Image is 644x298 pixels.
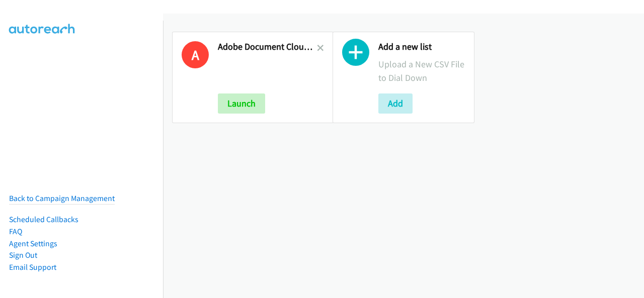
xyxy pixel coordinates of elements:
[378,93,413,114] button: Add
[9,193,115,203] a: Back to Campaign Management
[9,262,56,272] a: Email Support
[9,250,37,260] a: Sign Out
[182,41,209,68] h1: A
[378,57,465,84] p: Upload a New CSV File to Dial Down
[218,41,317,53] h2: Adobe Document Cloud Q3 Anz
[9,239,57,248] a: Agent Settings
[378,41,465,53] h2: Add a new list
[9,227,22,236] a: FAQ
[218,93,265,114] button: Launch
[9,215,78,224] a: Scheduled Callbacks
